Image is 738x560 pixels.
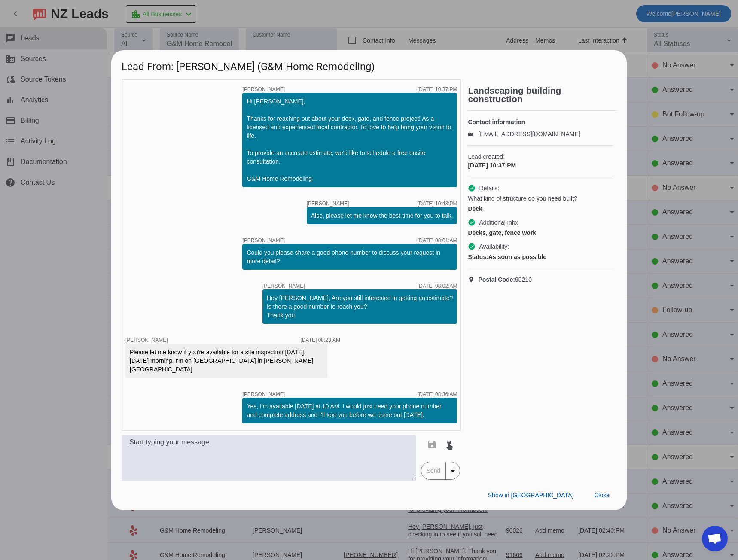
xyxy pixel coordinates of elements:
[479,218,518,227] span: Additional info:
[418,238,457,243] div: [DATE] 08:01:AM
[242,392,285,397] span: [PERSON_NAME]
[247,402,453,419] div: Yes, I'm available [DATE] at 10 AM. I would just need your phone number and complete address and ...
[262,283,305,289] span: [PERSON_NAME]
[478,275,532,284] span: 90210
[479,242,509,251] span: Availability:
[247,248,453,265] div: Could you please share a good phone number to discuss your request in more detail?​
[479,184,499,192] span: Details:
[468,86,616,103] h2: Landscaping building construction
[468,276,478,283] mat-icon: location_on
[468,228,613,237] div: Decks, gate, fence work
[478,131,580,137] a: [EMAIL_ADDRESS][DOMAIN_NAME]
[594,492,610,499] span: Close
[468,253,613,261] div: As soon as possible
[468,152,613,161] span: Lead created:
[468,204,613,213] div: Deck
[587,488,616,503] button: Close
[418,392,457,397] div: [DATE] 08:36:AM
[418,201,457,206] div: [DATE] 10:43:PM
[468,184,476,192] mat-icon: check_circle
[468,132,478,136] mat-icon: email
[448,466,458,476] mat-icon: arrow_drop_down
[247,97,453,183] div: Hi [PERSON_NAME], Thanks for reaching out about your deck, gate, and fence project! As a licensed...
[301,338,340,343] div: [DATE] 08:23:AM
[468,243,476,250] mat-icon: check_circle
[478,276,515,283] strong: Postal Code:
[111,50,627,79] h1: Lead From: [PERSON_NAME] (G&M Home Remodeling)
[267,294,453,320] div: Hey [PERSON_NAME], Are you still interested in getting an estimate? Is there a good number to rea...
[468,194,577,203] span: What kind of structure do you need built?
[481,488,580,503] button: Show in [GEOGRAPHIC_DATA]
[307,201,349,206] span: [PERSON_NAME]
[418,87,457,92] div: [DATE] 10:37:PM
[130,348,323,374] div: Please let me know if you're available for a site inspection [DATE], [DATE] morning. I'm on [GEOG...
[702,526,728,551] div: Open chat
[418,283,457,289] div: [DATE] 08:02:AM
[444,439,454,450] mat-icon: touch_app
[468,253,488,260] strong: Status:
[242,87,285,92] span: [PERSON_NAME]
[242,238,285,243] span: [PERSON_NAME]
[311,211,453,220] div: Also, please let me know the best time for you to talk.​
[468,161,613,170] div: [DATE] 10:37:PM
[468,219,476,226] mat-icon: check_circle
[488,492,573,499] span: Show in [GEOGRAPHIC_DATA]
[468,118,613,126] h4: Contact information
[125,337,168,343] span: [PERSON_NAME]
